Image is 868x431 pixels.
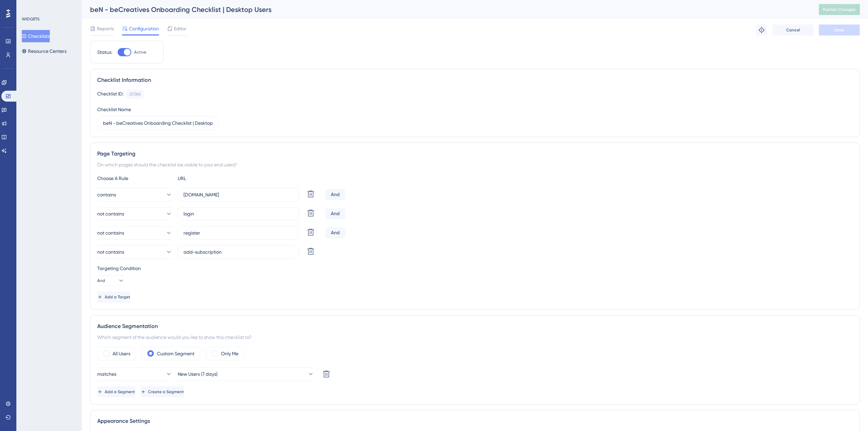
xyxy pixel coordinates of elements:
div: Status: [97,48,112,56]
div: Which segment of the audience would you like to show this checklist to? [97,333,853,341]
button: contains [97,188,172,202]
span: Cancel [786,27,800,33]
button: Create a Segment [141,386,184,397]
button: And [97,275,124,286]
div: WIDGETS [22,16,40,22]
span: contains [97,191,116,199]
input: yourwebsite.com/path [183,191,293,198]
div: And [325,189,345,200]
div: Targeting Condition [97,264,853,272]
span: Publish Changes [823,7,856,12]
button: Checklists [22,30,50,42]
span: not contains [97,229,124,237]
input: Type your Checklist name [103,119,213,127]
div: And [325,227,345,238]
div: Appearance Settings [97,417,853,425]
span: matches [97,370,116,378]
div: beN - beCreatives Onboarding Checklist | Desktop Users [90,5,802,14]
span: not contains [97,210,124,218]
label: All Users [113,350,130,358]
button: Save [819,25,860,35]
div: Checklist ID: [97,90,123,99]
label: Custom Segment [157,350,194,358]
div: Page Targeting [97,150,853,158]
div: On which pages should the checklist be visible to your end users? [97,161,853,169]
button: not contains [97,245,172,259]
button: not contains [97,207,172,221]
span: Reports [97,25,114,33]
button: New Users (7 days) [178,367,314,381]
input: yourwebsite.com/path [183,210,293,218]
button: Publish Changes [819,4,860,15]
input: yourwebsite.com/path [183,229,293,237]
span: Add a Segment [105,389,135,395]
div: And [325,208,345,219]
div: URL [178,174,253,182]
div: Checklist Name [97,105,131,114]
span: Add a Target [105,294,130,300]
button: not contains [97,226,172,240]
button: matches [97,367,172,381]
label: Only Me [221,350,238,358]
span: New Users (7 days) [178,370,218,378]
button: Resource Centers [22,45,67,57]
button: Add a Segment [97,386,135,397]
span: Create a Segment [148,389,184,395]
button: Add a Target [97,292,130,302]
button: Cancel [773,25,813,35]
span: Configuration [129,25,159,33]
span: not contains [97,248,124,256]
div: 20586 [129,91,141,97]
input: yourwebsite.com/path [183,248,293,256]
span: And [97,278,105,283]
span: Active [134,49,146,55]
div: Choose A Rule [97,174,172,182]
span: Editor [174,25,187,33]
span: Save [835,27,844,33]
div: Checklist Information [97,76,853,84]
div: Audience Segmentation [97,322,853,330]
